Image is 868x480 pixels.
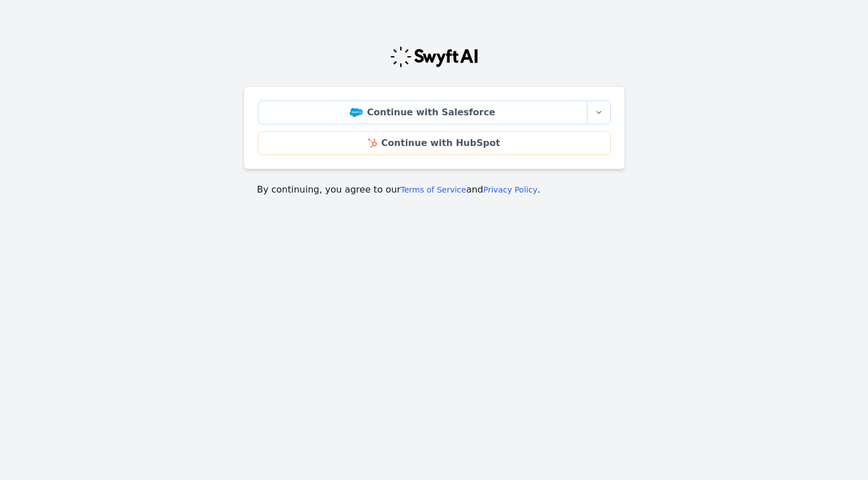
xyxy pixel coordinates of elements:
[483,185,537,194] a: Privacy Policy
[258,131,611,155] a: Continue with HubSpot
[350,108,363,117] img: Salesforce
[257,183,611,197] p: By continuing, you agree to our and .
[258,101,588,124] a: Continue with Salesforce
[389,45,479,68] img: Swyft Logo
[368,139,376,148] img: HubSpot
[401,185,466,194] a: Terms of Service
